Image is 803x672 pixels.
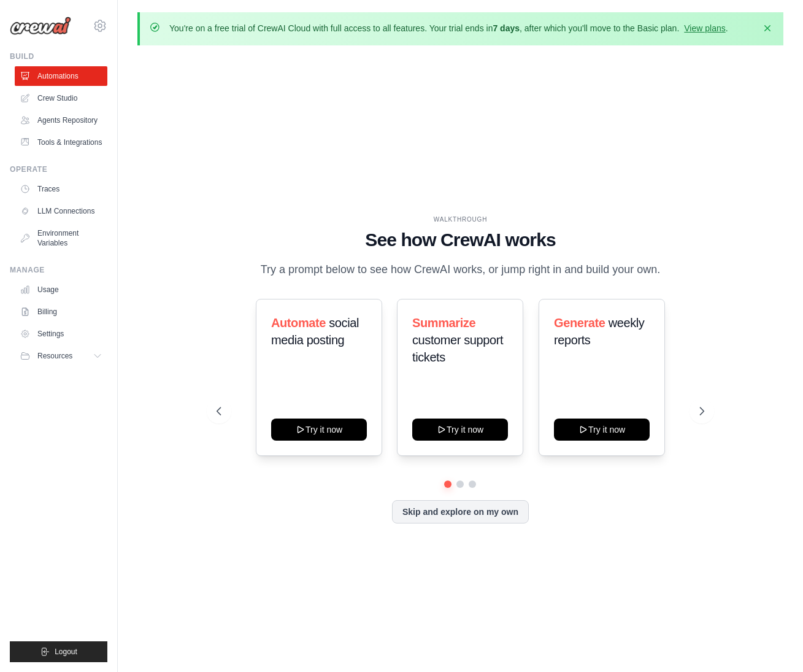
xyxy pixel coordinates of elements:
[254,261,666,279] p: Try a prompt below to see how CrewAI works, or jump right in and build your own.
[10,164,107,174] div: Operate
[742,613,803,672] iframe: Chat Widget
[15,223,107,253] a: Environment Variables
[271,316,326,330] span: Automate
[15,346,107,366] button: Resources
[412,419,508,441] button: Try it now
[10,265,107,275] div: Manage
[15,179,107,199] a: Traces
[169,22,728,34] p: You're on a free trial of CrewAI Cloud with full access to all features. Your trial ends in , aft...
[392,500,529,523] button: Skip and explore on my own
[493,23,520,33] strong: 7 days
[15,201,107,221] a: LLM Connections
[15,324,107,344] a: Settings
[271,419,367,441] button: Try it now
[55,647,77,657] span: Logout
[15,66,107,86] a: Automations
[15,133,107,152] a: Tools & Integrations
[271,316,359,347] span: social media posting
[15,110,107,130] a: Agents Repository
[554,419,650,441] button: Try it now
[412,333,503,364] span: customer support tickets
[10,641,107,662] button: Logout
[554,316,644,347] span: weekly reports
[37,351,72,361] span: Resources
[684,23,725,33] a: View plans
[10,52,107,61] div: Build
[217,229,704,251] h1: See how CrewAI works
[15,88,107,108] a: Crew Studio
[15,302,107,322] a: Billing
[15,280,107,299] a: Usage
[554,316,605,330] span: Generate
[412,316,475,330] span: Summarize
[10,17,71,35] img: Logo
[217,215,704,224] div: WALKTHROUGH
